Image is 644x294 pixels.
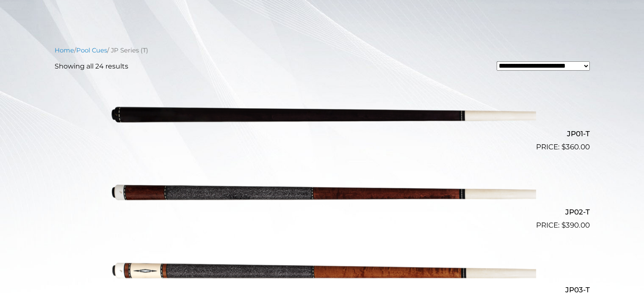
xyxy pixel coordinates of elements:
[561,143,590,151] bdi: 360.00
[108,78,536,149] img: JP01-T
[55,78,590,153] a: JP01-T $360.00
[55,204,590,220] h2: JP02-T
[55,156,590,231] a: JP02-T $390.00
[55,61,128,71] p: Showing all 24 results
[108,156,536,227] img: JP02-T
[561,221,590,229] bdi: 390.00
[55,126,590,142] h2: JP01-T
[55,47,74,54] a: Home
[561,221,566,229] span: $
[497,61,590,71] select: Shop order
[76,47,107,54] a: Pool Cues
[55,46,590,55] nav: Breadcrumb
[561,143,566,151] span: $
